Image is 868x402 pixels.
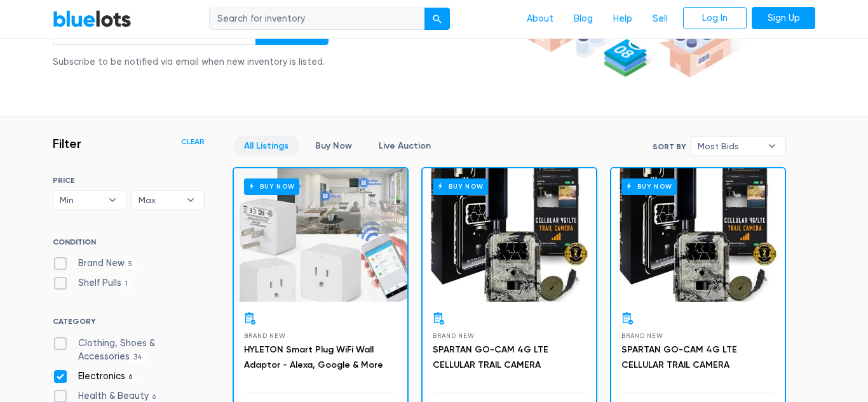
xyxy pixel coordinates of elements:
[653,141,686,152] label: Sort By
[125,372,137,382] span: 6
[368,136,442,156] a: Live Auction
[611,168,785,302] a: Buy Now
[621,332,663,339] span: Brand New
[433,178,488,194] h6: Buy Now
[244,178,299,194] h6: Buy Now
[304,136,363,156] a: Buy Now
[139,191,180,210] span: Max
[698,137,761,156] span: Most Bids
[642,7,678,31] a: Sell
[234,168,407,302] a: Buy Now
[53,317,205,331] h6: CATEGORY
[244,332,285,339] span: Brand New
[53,55,329,69] div: Subscribe to be notified via email when new inventory is listed.
[433,344,548,370] a: SPARTAN GO-CAM 4G LTE CELLULAR TRAIL CAMERA
[177,191,204,210] b: ▾
[752,7,815,30] a: Sign Up
[60,191,102,210] span: Min
[603,7,642,31] a: Help
[53,370,137,384] label: Electronics
[683,7,747,30] a: Log In
[53,276,132,290] label: Shelf Pulls
[149,392,160,402] span: 6
[209,8,425,30] input: Search for inventory
[130,353,147,363] span: 34
[759,137,785,156] b: ▾
[125,259,137,269] span: 5
[99,191,126,210] b: ▾
[53,257,137,271] label: Brand New
[53,238,205,251] h6: CONDITION
[517,7,564,31] a: About
[433,332,474,339] span: Brand New
[621,344,737,370] a: SPARTAN GO-CAM 4G LTE CELLULAR TRAIL CAMERA
[121,279,132,289] span: 1
[564,7,603,31] a: Blog
[53,337,205,364] label: Clothing, Shoes & Accessories
[423,168,596,302] a: Buy Now
[53,176,205,185] h6: PRICE
[53,136,81,151] h3: Filter
[244,344,383,370] a: HYLETON Smart Plug WiFi Wall Adaptor - Alexa, Google & More
[621,178,677,194] h6: Buy Now
[233,136,299,156] a: All Listings
[53,10,132,28] a: BlueLots
[181,136,205,147] a: Clear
